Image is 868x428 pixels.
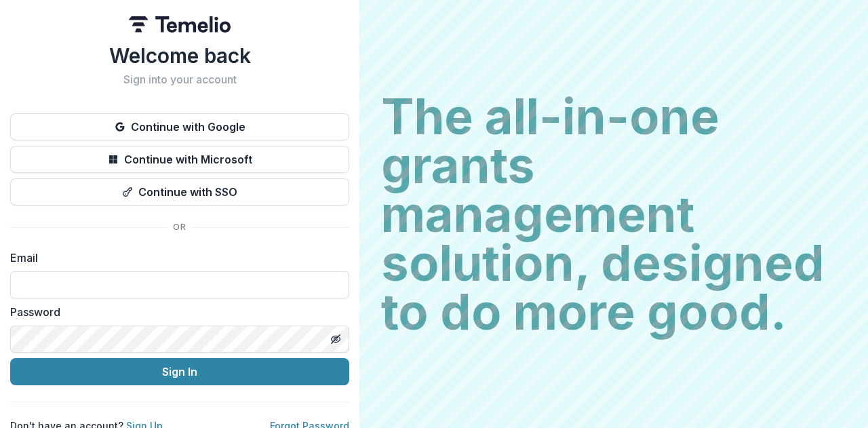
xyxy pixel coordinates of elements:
[325,328,347,350] button: Toggle password visibility
[129,16,231,33] img: Temelio
[10,250,341,266] label: Email
[10,304,341,320] label: Password
[10,146,349,173] button: Continue with Microsoft
[10,43,349,68] h1: Welcome back
[10,113,349,140] button: Continue with Google
[10,73,349,86] h2: Sign into your account
[10,358,349,385] button: Sign In
[10,178,349,206] button: Continue with SSO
